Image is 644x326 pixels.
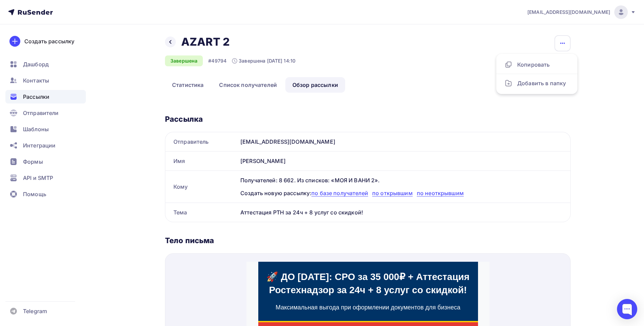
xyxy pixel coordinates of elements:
[27,96,216,108] h2: 🔥 Аттестация Ростехнадзор за
[54,185,90,195] span: 18 000₽
[23,158,43,166] span: Формы
[23,307,47,315] span: Telegram
[181,35,230,49] h2: AZART 2
[165,203,238,222] div: Тема
[97,239,126,249] u: 35 000₽
[285,77,345,93] a: Обзор рассылки
[5,90,86,103] a: Рассылки
[238,203,570,222] div: Аттестация РТН за 24ч + 8 услуг со скидкой!
[23,174,53,182] span: API и SMTP
[36,141,216,150] li: Официальное оформление через Ростехнадзор
[5,155,86,168] a: Формы
[5,122,86,136] a: Шаблоны
[311,190,368,196] span: по базе получателей
[27,188,50,195] span: 50 000₽
[200,81,229,102] div: -30%
[165,171,238,203] div: Кому
[27,255,216,264] p: Включение в реестр НОСТРОЙ/НОПРИЗ за 3 рабочих дня:
[36,155,216,164] li: Персональный менеджер 24/7
[240,189,562,197] div: Создать новую рассылку:
[504,61,569,69] div: Копировать
[238,132,570,151] div: [EMAIL_ADDRESS][DOMAIN_NAME]
[208,57,226,64] div: #49794
[165,114,571,124] div: Рассылка
[27,197,216,204] div: Экономия 32 000₽
[23,93,49,101] span: Рассылки
[527,9,610,16] span: [EMAIL_ADDRESS][DOMAIN_NAME]
[165,55,203,66] div: Завершена
[372,190,413,196] span: по открывшим
[24,37,74,45] div: Создать рассылку
[5,74,86,87] a: Контакты
[165,132,238,151] div: Отправитель
[200,223,229,244] div: -22%
[417,190,464,196] span: по неоткрывшим
[504,79,569,87] div: Добавить в папку
[23,141,55,149] span: Интеграции
[19,8,225,35] h1: 🚀 ДО [DATE]: СРО за 35 000₽ + Аттестация Ростехнадзор за 24ч + 8 услуг со скидкой!
[36,169,216,178] li: Без скрытых платежей и предоплаты
[165,77,211,93] a: Статистика
[23,125,49,133] span: Шаблоны
[23,76,49,85] span: Контакты
[23,60,49,68] span: Дашборд
[19,41,225,51] p: Максимальная выгода при оформлении документов для бизнеса
[5,106,86,120] a: Отправители
[36,127,216,136] li: Экспресс-оформление за 1 рабочий день без выходных
[212,77,284,93] a: Список получателей
[232,57,295,64] div: Завершена [DATE] 14:10
[5,57,86,71] a: Дашборд
[240,176,562,184] div: Получателей: 8 662. Из списков: «МОЯ И ВАНИ 2».
[12,60,232,79] td: ⏳ АКЦИЯ ЗАКАНЧИВАЕТСЯ ЧЕРЕЗ: 5 ДНЕЙ | 18 ЧАСОВ | 30 МИНУТ
[527,5,636,19] a: [EMAIL_ADDRESS][DOMAIN_NAME]
[165,236,571,245] div: Тело письма
[23,109,59,117] span: Отправители
[154,97,184,106] u: 24 часа
[238,152,570,170] div: [PERSON_NAME]
[23,190,46,198] span: Помощь
[27,113,216,122] p: Полный комплект документов с гарантией прохождения:
[27,238,216,250] h2: 🏗 Допуск СРО за вместо 55 000₽
[165,152,238,170] div: Имя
